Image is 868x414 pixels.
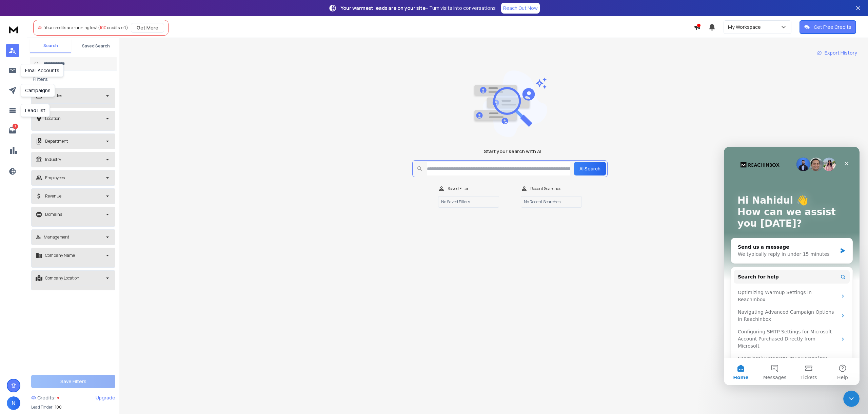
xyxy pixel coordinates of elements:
p: Company Location [45,275,79,281]
p: Location [45,116,61,121]
button: AI Search [574,162,606,175]
div: Upgrade [96,394,115,401]
h3: Filters [30,76,51,83]
p: Lead Finder: [31,405,54,410]
p: Department [45,139,68,144]
button: Search [30,39,71,53]
p: No Saved Filters [438,196,499,208]
p: Domains [45,212,62,217]
span: Credits: [37,394,56,401]
button: N [7,396,20,410]
h1: Start your search with AI [484,148,541,155]
strong: Your warmest leads are on your site [341,5,426,11]
button: Get Free Credits [800,20,856,34]
p: – Turn visits into conversations [341,5,496,12]
span: 100 [100,25,106,30]
p: Get Free Credits [814,24,851,30]
span: 100 [55,405,62,410]
a: Reach Out Now [501,3,540,14]
iframe: Intercom live chat [843,391,860,407]
p: My Workspace [728,24,764,30]
img: logo [7,23,20,36]
img: image [473,70,547,137]
p: Revenue [45,193,61,199]
p: Saved Filter [448,186,469,191]
span: ( credits left) [98,25,128,30]
a: Export History [812,46,863,60]
p: 2 [13,124,18,129]
div: Campaigns [21,84,55,97]
p: Reach Out Now [503,5,538,12]
p: Company Name [45,253,75,258]
button: Saved Search [75,39,117,53]
a: Credits:Upgrade [31,391,115,405]
iframe: Intercom live chat [724,147,860,385]
p: Employees [45,175,65,181]
p: Recent Searches [530,186,561,191]
div: Email Accounts [21,64,64,77]
a: 2 [6,124,19,137]
p: Management [44,234,69,240]
button: Get More [131,23,164,33]
div: Lead List [21,104,50,117]
p: No Recent Searches [521,196,582,208]
span: Your credits are running low! [44,25,97,30]
p: Industry [45,157,61,162]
